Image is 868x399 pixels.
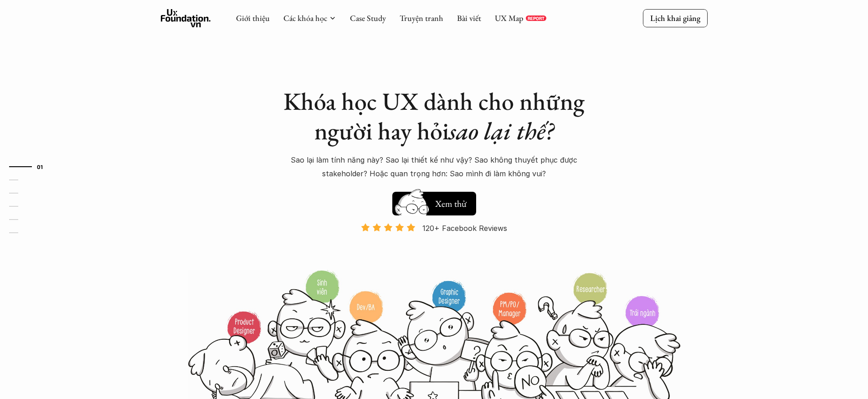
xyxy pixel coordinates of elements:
[236,13,270,23] a: Giới thiệu
[392,187,476,215] a: Xem thử
[435,197,467,210] h5: Xem thử
[650,13,700,23] p: Lịch khai giảng
[279,153,589,181] p: Sao lại làm tính năng này? Sao lại thiết kế như vậy? Sao không thuyết phục được stakeholder? Hoặc...
[37,163,43,169] strong: 01
[457,13,481,23] a: Bài viết
[9,161,52,172] a: 01
[528,15,544,21] p: REPORT
[526,15,546,21] a: REPORT
[449,115,554,147] em: sao lại thế?
[353,223,515,269] a: 120+ Facebook Reviews
[422,221,507,235] p: 120+ Facebook Reviews
[283,13,327,23] a: Các khóa học
[400,13,443,23] a: Truyện tranh
[275,87,594,146] h1: Khóa học UX dành cho những người hay hỏi
[350,13,386,23] a: Case Study
[643,9,708,27] a: Lịch khai giảng
[495,13,524,23] a: UX Map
